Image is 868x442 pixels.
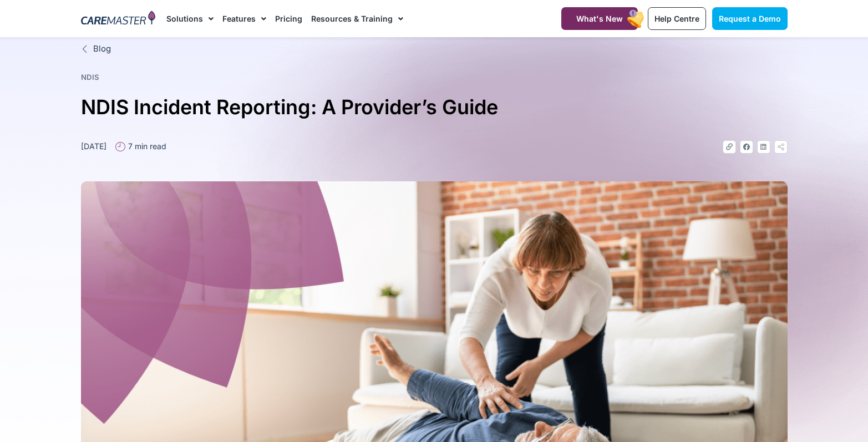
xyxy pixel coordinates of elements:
[654,14,699,23] span: Help Centre
[719,14,781,23] span: Request a Demo
[576,14,623,23] span: What's New
[648,7,706,30] a: Help Centre
[90,43,111,55] span: Blog
[81,11,156,27] img: CareMaster Logo
[125,140,166,152] span: 7 min read
[81,141,106,151] time: [DATE]
[81,43,788,55] a: Blog
[81,91,788,124] h1: NDIS Incident Reporting: A Provider’s Guide
[81,73,99,82] a: NDIS
[712,7,788,30] a: Request a Demo
[561,7,638,30] a: What's New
